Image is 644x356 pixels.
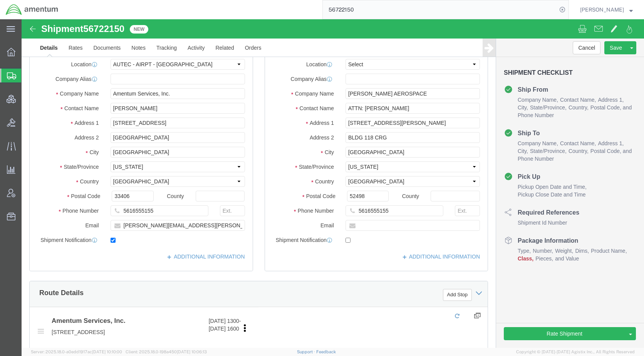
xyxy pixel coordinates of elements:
a: Feedback [316,349,336,354]
span: Client: 2025.18.0-198a450 [126,349,207,354]
a: Support [297,349,316,354]
button: [PERSON_NAME] [580,5,633,14]
span: [DATE] 10:10:00 [92,349,122,354]
span: Server: 2025.18.0-a0edd1917ac [31,349,122,354]
iframe: FS Legacy Container [22,19,644,348]
input: Search for shipment number, reference number [323,0,557,19]
span: Kent Gilman [580,5,624,14]
span: Copyright © [DATE]-[DATE] Agistix Inc., All Rights Reserved [516,349,635,355]
span: [DATE] 10:06:13 [177,349,207,354]
img: logo [5,4,59,15]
